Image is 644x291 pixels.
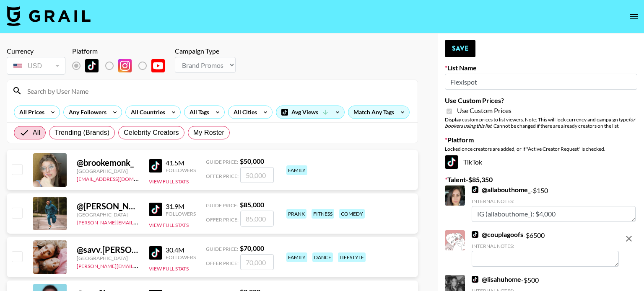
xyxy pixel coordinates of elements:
[240,244,264,252] strong: $ 70,000
[472,275,521,283] a: @lisahuhome
[77,201,139,211] div: @ [PERSON_NAME].[PERSON_NAME]
[286,165,307,175] div: family
[338,252,366,262] div: lifestyle
[149,203,162,216] img: TikTok
[472,230,523,239] a: @couplagoofs
[445,40,475,57] button: Save
[472,185,636,222] div: - $ 150
[77,211,139,218] div: [GEOGRAPHIC_DATA]
[149,222,189,228] button: View Full Stats
[149,159,162,173] img: TikTok
[166,167,196,173] div: Followers
[445,116,637,129] div: Display custom prices to list viewers. Note: This will lock currency and campaign type . Cannot b...
[77,157,139,168] div: @ brookemonk_
[7,6,91,26] img: Grail Talent
[175,47,236,55] div: Campaign Type
[206,159,238,165] span: Guide Price:
[312,252,333,262] div: dance
[286,209,306,219] div: prank
[33,128,40,138] span: All
[445,155,458,169] img: TikTok
[240,254,274,270] input: 70,000
[240,211,274,227] input: 85,000
[166,254,196,260] div: Followers
[166,202,196,211] div: 31.9M
[286,252,307,262] div: family
[229,106,259,118] div: All Cities
[445,175,637,184] label: Talent - $ 85,350
[77,218,201,226] a: [PERSON_NAME][EMAIL_ADDRESS][DOMAIN_NAME]
[206,216,239,223] span: Offer Price:
[166,246,196,254] div: 30.4M
[621,230,637,247] button: remove
[206,202,238,209] span: Guide Price:
[240,201,264,209] strong: $ 85,000
[472,185,530,194] a: @allabouthome_
[149,178,189,185] button: View Full Stats
[276,106,344,118] div: Avg Views
[166,159,196,167] div: 41.5M
[22,84,413,98] input: Search by User Name
[472,243,619,249] div: Internal Notes:
[77,255,139,261] div: [GEOGRAPHIC_DATA]
[14,106,46,118] div: All Prices
[149,246,162,260] img: TikTok
[206,260,239,266] span: Offer Price:
[7,55,65,76] div: Currency is locked to USD
[8,59,64,73] div: USD
[457,106,512,115] span: Use Custom Prices
[184,106,211,118] div: All Tags
[85,59,99,72] img: TikTok
[348,106,409,118] div: Match Any Tags
[77,168,139,174] div: [GEOGRAPHIC_DATA]
[472,206,636,222] textarea: IG (allabouthome_): $4,000
[55,128,109,138] span: Trending (Brands)
[193,128,224,138] span: My Roster
[445,96,637,105] label: Use Custom Prices?
[445,155,637,169] div: TikTok
[445,116,635,129] em: for bookers using this list
[240,167,274,183] input: 50,000
[77,245,139,255] div: @ savv.[PERSON_NAME]
[7,47,65,55] div: Currency
[77,174,161,182] a: [EMAIL_ADDRESS][DOMAIN_NAME]
[77,261,201,269] a: [PERSON_NAME][EMAIL_ADDRESS][DOMAIN_NAME]
[151,59,165,72] img: YouTube
[149,265,189,272] button: View Full Stats
[240,157,264,165] strong: $ 50,000
[472,276,478,283] img: TikTok
[339,209,365,219] div: comedy
[312,209,334,219] div: fitness
[445,64,637,72] label: List Name
[445,136,637,144] label: Platform
[472,198,636,204] div: Internal Notes:
[472,231,478,238] img: TikTok
[472,186,478,193] img: TikTok
[472,230,619,267] div: - $ 6500
[118,59,132,72] img: Instagram
[124,128,179,138] span: Celebrity Creators
[206,246,238,252] span: Guide Price:
[206,173,239,179] span: Offer Price:
[64,106,108,118] div: Any Followers
[626,8,642,25] button: open drawer
[72,47,171,55] div: Platform
[445,146,637,152] div: Locked once creators are added, or if "Active Creator Request" is checked.
[126,106,167,118] div: All Countries
[166,211,196,217] div: Followers
[72,57,171,75] div: List locked to TikTok.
